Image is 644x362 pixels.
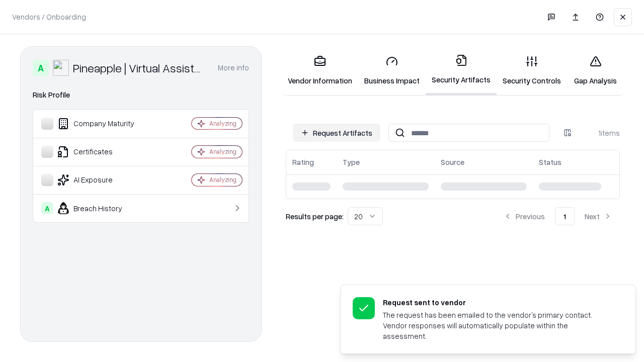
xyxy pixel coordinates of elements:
p: Vendors / Onboarding [12,12,86,22]
div: Breach History [41,202,162,214]
div: The request has been emailed to the vendor’s primary contact. Vendor responses will automatically... [383,310,611,341]
div: Status [539,157,561,167]
p: Results per page: [286,211,344,222]
div: Type [343,157,360,167]
button: Request Artifacts [293,124,380,142]
div: Analyzing [209,119,236,128]
div: Rating [292,157,314,167]
div: Analyzing [209,175,236,184]
div: Pineapple | Virtual Assistant Agency [73,60,206,76]
a: Security Artifacts [426,46,497,95]
div: A [33,60,49,76]
img: Pineapple | Virtual Assistant Agency [53,60,69,76]
div: Certificates [41,146,162,158]
button: 1 [555,207,575,225]
div: Request sent to vendor [383,297,611,308]
button: More info [218,59,249,77]
a: Gap Analysis [567,47,624,94]
div: Source [441,157,464,167]
div: Risk Profile [33,89,249,101]
a: Security Controls [497,47,567,94]
div: AI Exposure [41,174,162,186]
div: 1 items [580,128,620,138]
nav: pagination [496,207,620,225]
div: Analyzing [209,147,236,156]
div: A [41,202,53,214]
a: Vendor Information [282,47,358,94]
div: Company Maturity [41,118,162,130]
a: Business Impact [358,47,426,94]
